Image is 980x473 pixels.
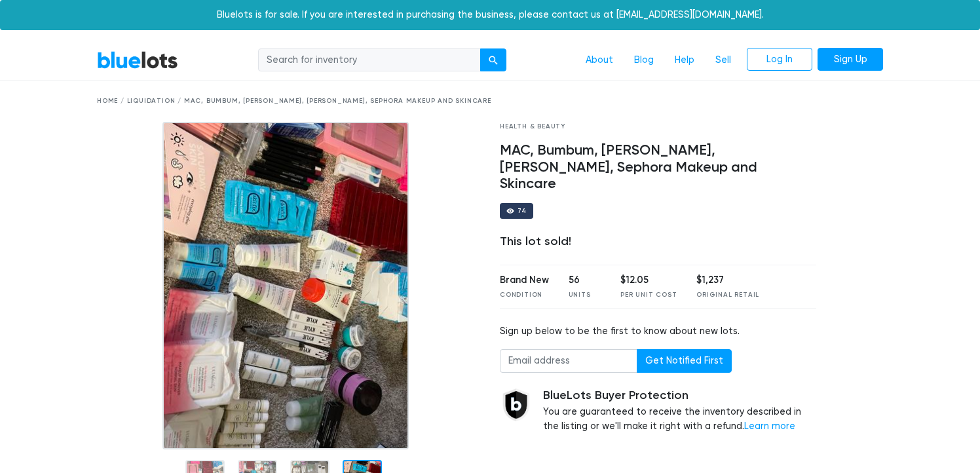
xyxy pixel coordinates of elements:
div: Units [569,290,601,300]
input: Search for inventory [258,48,481,72]
button: Get Notified First [637,349,732,373]
div: 74 [518,208,527,214]
div: This lot sold! [500,235,816,249]
div: $12.05 [620,273,677,288]
a: Learn more [744,421,795,432]
div: Health & Beauty [500,122,816,132]
div: Sign up below to be the first to know about new lots. [500,324,816,339]
a: Sell [705,48,742,73]
div: Per Unit Cost [620,290,677,300]
a: Log In [747,48,812,71]
div: Home / Liquidation / MAC, Bumbum, [PERSON_NAME], [PERSON_NAME], Sephora Makeup and Skincare [97,96,883,106]
img: f5d72e63-ffd0-45a1-b383-a4d9658e0dbd-1608671431.jpg [162,122,409,449]
a: Help [664,48,705,73]
div: You are guaranteed to receive the inventory described in the listing or we'll make it right with ... [543,388,816,434]
div: Condition [500,290,549,300]
div: Brand New [500,273,549,288]
a: BlueLots [97,50,178,69]
a: About [575,48,624,73]
div: 56 [569,273,601,288]
img: buyer_protection_shield-3b65640a83011c7d3ede35a8e5a80bfdfaa6a97447f0071c1475b91a4b0b3d01.png [500,388,533,421]
input: Email address [500,349,637,373]
a: Blog [624,48,664,73]
div: Original Retail [696,290,759,300]
a: Sign Up [818,48,883,71]
div: $1,237 [696,273,759,288]
h4: MAC, Bumbum, [PERSON_NAME], [PERSON_NAME], Sephora Makeup and Skincare [500,142,816,193]
h5: BlueLots Buyer Protection [543,388,816,403]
